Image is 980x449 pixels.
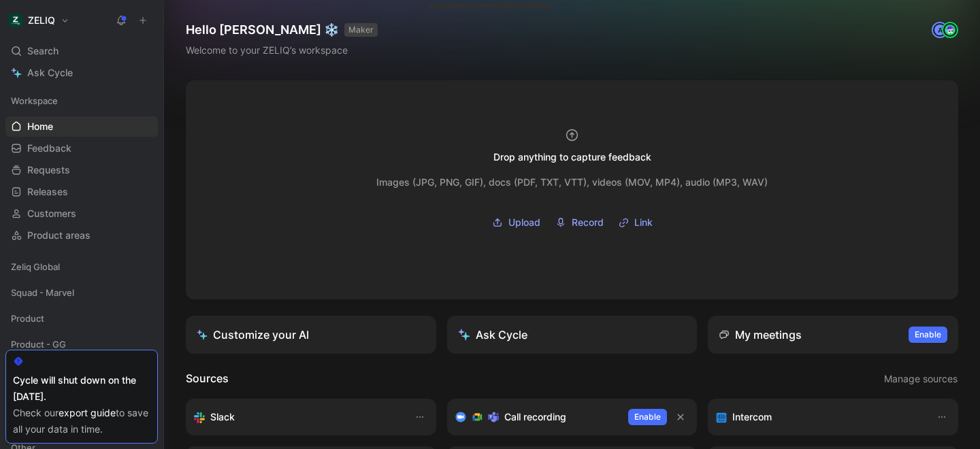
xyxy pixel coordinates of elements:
[11,260,60,273] span: Zeliq Global
[572,214,604,231] span: Record
[5,116,158,137] a: Home
[5,225,158,246] a: Product areas
[27,185,68,199] span: Releases
[933,23,947,37] div: A
[614,212,657,233] button: Link
[194,409,401,425] div: Sync your customers, send feedback and get updates in Slack
[551,212,608,233] button: Record
[11,312,44,325] span: Product
[5,334,158,359] div: Product - GG
[5,63,158,83] a: Ask Cycle
[5,160,158,180] a: Requests
[493,149,651,165] div: Drop anything to capture feedback
[13,405,150,437] div: Check our to save all your data in time.
[719,327,802,343] div: My meetings
[5,11,73,30] button: ZELIQZELIQ
[27,43,59,59] span: Search
[5,203,158,224] a: Customers
[5,41,158,61] div: Search
[5,282,158,303] div: Squad - Marvel
[186,42,378,59] div: Welcome to your ZELIQ’s workspace
[634,410,661,424] span: Enable
[504,409,566,425] h3: Call recording
[28,14,55,27] h1: ZELIQ
[5,282,158,307] div: Squad - Marvel
[447,316,698,354] button: Ask Cycle
[909,327,947,343] button: Enable
[5,308,158,329] div: Product
[27,65,73,81] span: Ask Cycle
[5,138,158,159] a: Feedback
[5,308,158,333] div: Product
[27,207,76,220] span: Customers
[27,229,91,242] span: Product areas
[11,337,66,351] span: Product - GG
[628,409,667,425] button: Enable
[884,371,958,387] span: Manage sources
[27,142,71,155] span: Feedback
[883,370,958,388] button: Manage sources
[210,409,235,425] h3: Slack
[186,316,436,354] a: Customize your AI
[11,94,58,107] span: Workspace
[11,286,74,299] span: Squad - Marvel
[455,409,618,425] div: Record & transcribe meetings from Zoom, Meet & Teams.
[5,182,158,202] a: Releases
[5,256,158,277] div: Zeliq Global
[915,328,941,342] span: Enable
[376,174,768,190] div: Images (JPG, PNG, GIF), docs (PDF, TXT, VTT), videos (MOV, MP4), audio (MP3, WAV)
[186,22,378,38] h1: Hello [PERSON_NAME] ❄️
[487,212,545,233] button: Upload
[9,14,22,27] img: ZELIQ
[732,409,772,425] h3: Intercom
[508,214,540,231] span: Upload
[716,409,923,425] div: Sync your customers, send feedback and get updates in Intercom
[458,327,527,343] div: Ask Cycle
[13,372,150,405] div: Cycle will shut down on the [DATE].
[344,23,378,37] button: MAKER
[59,407,116,418] a: export guide
[186,370,229,388] h2: Sources
[634,214,653,231] span: Link
[197,327,309,343] div: Customize your AI
[5,90,158,111] div: Workspace
[27,120,53,133] span: Home
[27,163,70,177] span: Requests
[5,256,158,281] div: Zeliq Global
[5,334,158,354] div: Product - GG
[943,23,957,37] img: avatar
